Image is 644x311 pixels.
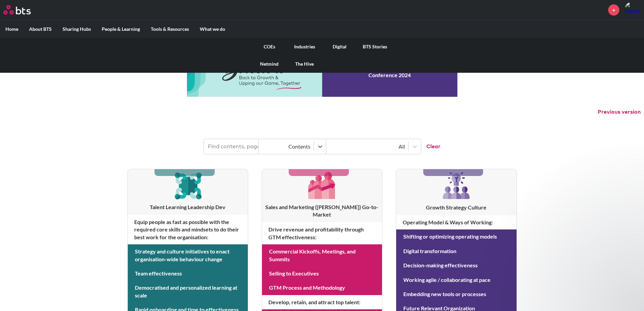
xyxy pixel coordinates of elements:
img: BTS Logo [3,5,31,15]
iframe: Intercom live chat [621,288,637,304]
h4: Operating Model & Ways of Working : [396,215,516,229]
label: People & Learning [96,20,145,38]
button: Previous version [598,108,641,116]
h4: Develop, retain, and attract top talent : [262,295,382,309]
img: [object Object] [172,169,204,201]
input: Find contents, pages and demos... [204,139,259,154]
label: Sharing Hubs [57,20,96,38]
h3: Talent Learning Leadership Dev [128,203,248,211]
h4: Drive revenue and profitability through GTM effectiveness : [262,222,382,244]
div: Contents [262,143,310,150]
img: Marta Reichenbach [624,2,641,18]
label: About BTS [24,20,57,38]
img: [object Object] [440,169,473,202]
h3: Growth Strategy Culture [396,204,516,211]
a: Go home [3,5,43,15]
label: What we do [194,20,231,38]
h3: Sales and Marketing ([PERSON_NAME]) Go-to-Market [262,203,382,219]
div: All [330,143,405,150]
button: Clear [421,139,440,154]
h4: Equip people as fast as possible with the required core skills and mindsets to do their best work... [128,215,248,244]
a: + [608,4,619,16]
a: Profile [624,2,641,18]
label: Tools & Resources [145,20,194,38]
img: [object Object] [306,169,338,201]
